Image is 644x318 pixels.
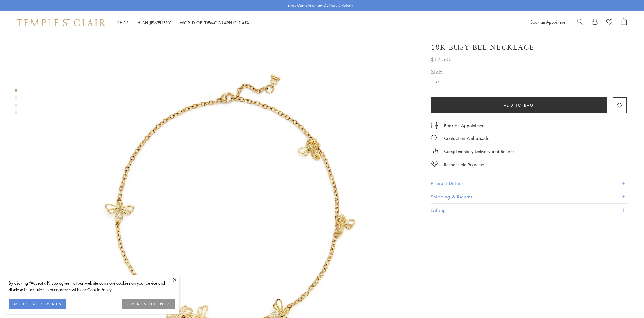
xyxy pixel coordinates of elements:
button: COOKIES SETTINGS [122,299,175,309]
label: 18" [431,79,441,86]
span: $12,500 [431,56,452,63]
nav: Main navigation [117,19,251,26]
span: Add to bag [504,102,534,109]
a: World of [DEMOGRAPHIC_DATA]World of [DEMOGRAPHIC_DATA] [180,20,251,26]
img: Temple St. Clair [17,19,105,26]
div: By clicking “Accept all”, you agree that our website can store cookies on your device and disclos... [9,280,175,293]
button: Shipping & Returns [431,190,627,203]
a: ShopShop [117,20,129,26]
iframe: Gorgias live chat messenger [615,291,638,312]
a: Book an Appointment [444,122,486,129]
a: View Wishlist [606,18,612,27]
button: Product Details [431,177,627,190]
img: MessageIcon-01_2.svg [431,135,437,141]
button: Gifting [431,204,627,217]
div: Product gallery navigation [15,87,17,119]
p: Enjoy Complimentary Delivery & Returns [288,3,354,8]
span: SIZE: [431,67,444,77]
img: icon_appointment.svg [431,122,438,129]
h1: 18K Busy Bee Necklace [431,42,534,53]
div: Responsible Sourcing [444,161,484,168]
img: icon_delivery.svg [431,148,438,155]
p: Complimentary Delivery and Returns [444,148,514,155]
img: icon_sourcing.svg [431,161,438,167]
div: Contact an Ambassador [444,135,491,142]
a: Book an Appointment [530,19,568,25]
button: ACCEPT ALL COOKIES [9,299,66,309]
button: Add to bag [431,97,607,113]
a: Search [577,18,583,27]
a: Open Shopping Bag [621,18,627,27]
a: High JewelleryHigh Jewellery [137,20,171,26]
